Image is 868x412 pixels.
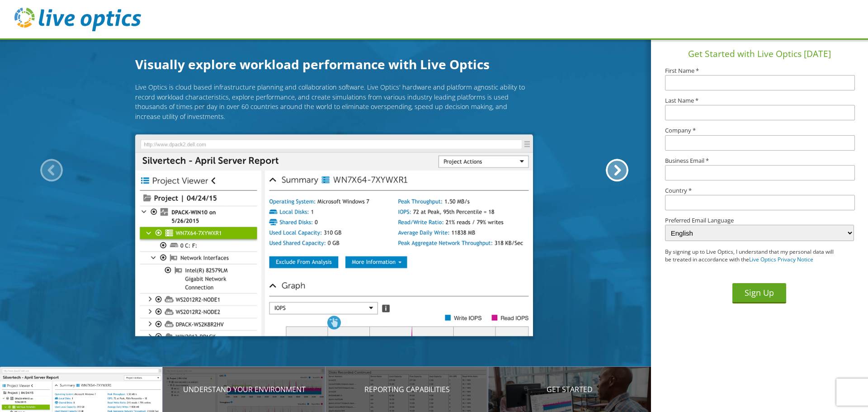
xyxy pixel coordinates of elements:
[665,68,854,74] label: First Name *
[325,384,488,395] p: Reporting Capabilities
[163,384,325,395] p: Understand your environment
[655,47,864,61] h1: Get Started with Live Optics [DATE]
[135,82,533,121] p: Live Optics is cloud based infrastructure planning and collaboration software. Live Optics' hardw...
[749,256,813,263] a: Live Optics Privacy Notice
[665,218,854,223] label: Preferred Email Language
[665,128,854,133] label: Company *
[665,188,854,194] label: Country *
[665,248,835,264] p: By signing up to Live Optics, I understand that my personal data will be treated in accordance wi...
[732,283,786,303] button: Sign Up
[135,135,533,336] img: Introducing Live Optics
[488,384,651,395] p: Get Started
[665,98,854,104] label: Last Name *
[665,158,854,164] label: Business Email *
[135,55,533,74] h1: Visually explore workload performance with Live Optics
[14,8,141,31] img: live_optics_svg.svg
